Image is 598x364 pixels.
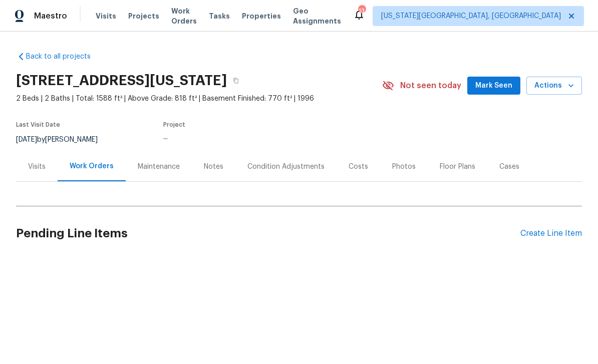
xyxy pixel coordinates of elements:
[16,94,382,104] span: 2 Beds | 2 Baths | Total: 1588 ft² | Above Grade: 818 ft² | Basement Finished: 770 ft² | 1996
[16,52,112,62] a: Back to all projects
[34,11,67,21] span: Maestro
[163,134,356,141] div: ...
[392,162,416,172] div: Photos
[209,13,230,20] span: Tasks
[358,6,365,16] div: 13
[499,162,519,172] div: Cases
[204,162,223,172] div: Notes
[526,77,582,95] button: Actions
[96,11,116,21] span: Visits
[16,134,110,146] div: by [PERSON_NAME]
[138,162,180,172] div: Maintenance
[242,11,281,21] span: Properties
[467,77,520,95] button: Mark Seen
[128,11,159,21] span: Projects
[381,11,561,21] span: [US_STATE][GEOGRAPHIC_DATA], [GEOGRAPHIC_DATA]
[440,162,475,172] div: Floor Plans
[534,80,574,92] span: Actions
[227,72,245,90] button: Copy Address
[293,6,341,26] span: Geo Assignments
[16,76,227,86] h2: [STREET_ADDRESS][US_STATE]
[247,162,325,172] div: Condition Adjustments
[28,162,46,172] div: Visits
[163,122,185,128] span: Project
[349,162,368,172] div: Costs
[400,81,461,91] span: Not seen today
[70,161,114,171] div: Work Orders
[16,210,520,257] h2: Pending Line Items
[16,136,37,143] span: [DATE]
[171,6,197,26] span: Work Orders
[16,122,60,128] span: Last Visit Date
[520,229,582,238] div: Create Line Item
[475,80,512,92] span: Mark Seen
